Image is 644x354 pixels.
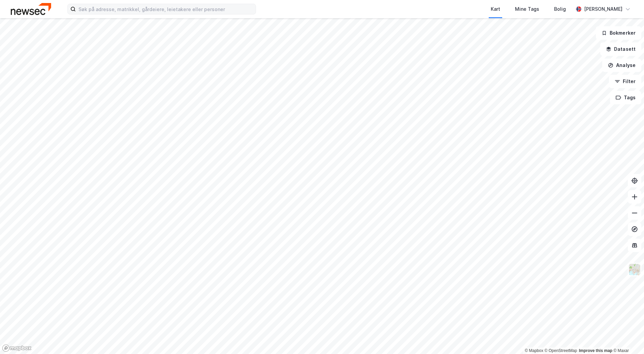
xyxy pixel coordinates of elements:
a: Mapbox [525,348,543,353]
button: Datasett [600,42,641,56]
img: Z [628,263,641,276]
div: Kontrollprogram for chat [610,322,644,354]
div: [PERSON_NAME] [584,5,622,13]
button: Bokmerker [596,26,641,40]
input: Søk på adresse, matrikkel, gårdeiere, leietakere eller personer [76,4,256,14]
a: Improve this map [579,348,612,353]
a: OpenStreetMap [545,348,577,353]
div: Bolig [554,5,566,13]
button: Filter [609,75,641,88]
div: Mine Tags [515,5,539,13]
div: Kart [491,5,500,13]
iframe: Chat Widget [610,322,644,354]
button: Analyse [602,59,641,72]
a: Mapbox homepage [2,344,32,352]
button: Tags [610,91,641,104]
img: newsec-logo.f6e21ccffca1b3a03d2d.png [11,3,51,15]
